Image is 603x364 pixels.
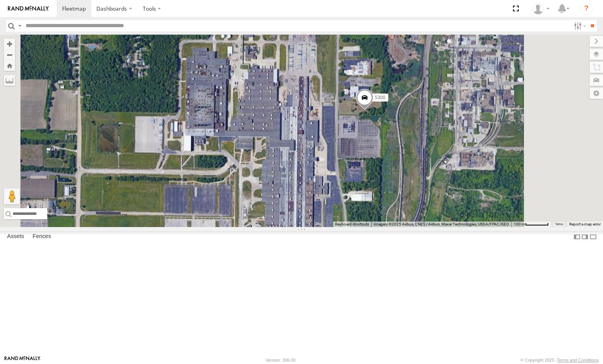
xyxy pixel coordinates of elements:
[589,231,597,242] label: Hide Summary Table
[374,222,509,226] span: Imagery ©2025 Airbus, CNES / Airbus, Maxar Technologies, USDA/FPAC/GEO
[520,358,599,362] div: © Copyright 2025 -
[514,222,525,226] span: 100 m
[581,231,589,242] label: Dock Summary Table to the Right
[4,39,15,49] button: Zoom in
[335,222,369,227] button: Keyboard shortcuts
[266,358,295,362] div: Version: 306.00
[3,231,28,242] label: Assets
[573,231,581,242] label: Dock Summary Table to the Left
[555,223,563,226] a: Terms
[8,6,49,11] img: rand-logo.svg
[569,222,601,226] a: Report a map error
[4,75,15,86] label: Measure
[571,20,588,31] label: Search Filter Options
[4,60,15,71] button: Zoom Home
[4,188,20,204] button: Drag Pegman onto the map to open Street View
[17,20,23,31] label: Search Query
[557,358,599,362] a: Terms and Conditions
[375,94,385,100] span: 5300
[4,356,41,364] a: Visit our Website
[529,3,552,15] div: Paul Withrow
[590,88,603,99] label: Map Settings
[580,2,593,15] i: ?
[511,222,551,227] button: Map Scale: 100 m per 56 pixels
[29,231,55,242] label: Fences
[4,49,15,60] button: Zoom out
